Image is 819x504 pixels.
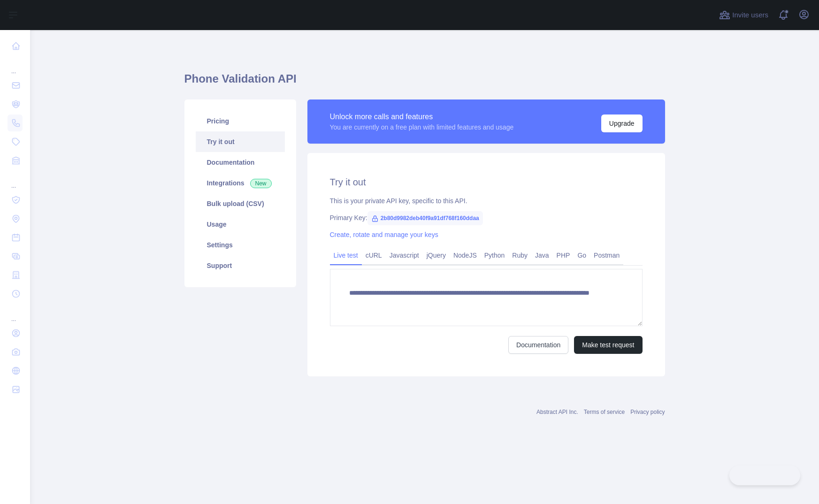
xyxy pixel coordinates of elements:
[386,248,423,263] a: Javascript
[601,115,643,132] button: Upgrade
[450,248,481,263] a: NodeJS
[184,71,665,94] h1: Phone Validation API
[196,214,285,235] a: Usage
[423,248,450,263] a: jQuery
[196,235,285,255] a: Settings
[196,173,285,193] a: Integrations New
[536,409,578,415] a: Abstract API Inc.
[508,248,531,263] a: Ruby
[531,248,553,263] a: Java
[196,193,285,214] a: Bulk upload (CSV)
[330,196,643,206] div: This is your private API key, specific to this API.
[250,179,272,188] span: New
[717,8,770,23] button: Invite users
[8,171,23,190] div: ...
[330,111,514,122] div: Unlock more calls and features
[8,304,23,323] div: ...
[196,111,285,131] a: Pricing
[367,211,483,225] span: 2b80d9982deb40f9a91df768f160ddaa
[729,466,800,485] iframe: Toggle Customer Support
[196,152,285,173] a: Documentation
[584,409,625,415] a: Terms of service
[330,213,643,222] div: Primary Key:
[196,255,285,276] a: Support
[630,409,665,415] a: Privacy policy
[574,336,642,354] button: Make test request
[362,248,386,263] a: cURL
[508,336,568,354] a: Documentation
[732,10,768,21] span: Invite users
[330,231,438,238] a: Create, rotate and manage your keys
[330,122,514,132] div: You are currently on a free plan with limited features and usage
[481,248,509,263] a: Python
[590,248,623,263] a: Postman
[8,56,23,75] div: ...
[553,248,574,263] a: PHP
[330,248,362,263] a: Live test
[574,248,590,263] a: Go
[196,131,285,152] a: Try it out
[330,176,643,189] h2: Try it out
